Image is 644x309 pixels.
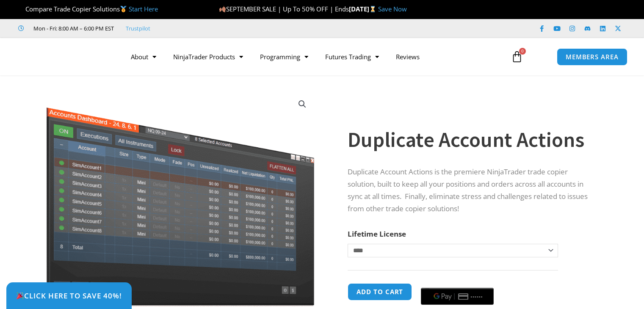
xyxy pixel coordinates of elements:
a: View full-screen image gallery [295,97,310,112]
img: 🎉 [17,292,24,299]
img: 🍂 [219,6,226,12]
span: Click Here to save 40%! [16,292,122,299]
img: 🥇 [120,6,127,12]
a: NinjaTrader Products [165,47,252,66]
h1: Duplicate Account Actions [348,125,595,154]
a: Programming [252,47,317,66]
a: 🎉Click Here to save 40%! [6,282,132,309]
a: Reviews [387,47,428,66]
span: MEMBERS AREA [566,54,619,60]
a: Clear options [348,262,361,268]
label: Lifetime License [348,229,406,239]
span: Mon - Fri: 8:00 AM – 6:00 PM EST [31,23,114,33]
strong: [DATE] [349,5,378,13]
img: Screenshot 2024-08-26 15414455555 [44,90,316,306]
img: ⌛ [370,6,376,12]
p: Duplicate Account Actions is the premiere NinjaTrader trade copier solution, built to keep all yo... [348,166,595,215]
a: Futures Trading [317,47,387,66]
a: Trustpilot [126,23,150,33]
span: Compare Trade Copier Solutions [18,5,158,13]
span: SEPTEMBER SALE | Up To 50% OFF | Ends [219,5,349,13]
img: LogoAI | Affordable Indicators – NinjaTrader [18,41,109,72]
span: 0 [519,48,526,55]
a: MEMBERS AREA [557,48,627,66]
a: Save Now [378,5,407,13]
img: 🏆 [19,6,25,12]
a: 0 [498,44,536,69]
nav: Menu [122,47,503,66]
a: About [122,47,165,66]
a: Start Here [129,5,158,13]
